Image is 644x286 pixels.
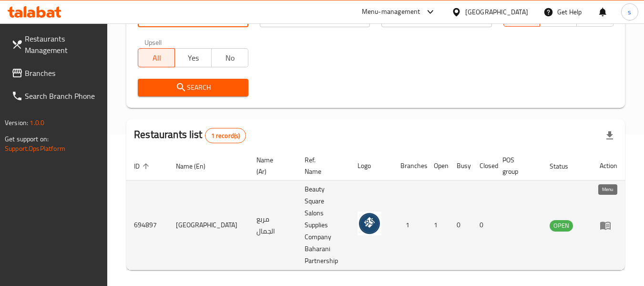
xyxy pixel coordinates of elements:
button: All [138,48,175,67]
th: Branches [393,151,426,180]
span: Version: [5,117,28,129]
td: 0 [449,180,472,270]
span: Name (En) [176,160,218,172]
span: OPEN [550,220,573,231]
div: Total records count [205,128,246,143]
td: Beauty Square Salons Supplies Company Baharani Partnership [297,180,350,270]
span: s [628,7,631,17]
div: OPEN [550,220,573,232]
td: مربع الجمال [249,180,297,270]
a: Support.OpsPlatform [5,142,65,155]
span: No [215,51,245,65]
th: Logo [350,151,393,180]
span: Search Branch Phone [25,90,100,102]
div: [GEOGRAPHIC_DATA] [465,7,528,17]
span: Restaurants Management [25,33,100,56]
button: Yes [174,48,212,67]
th: Action [592,151,625,180]
span: 1.0.0 [30,117,44,129]
span: TMP [581,11,610,24]
span: POS group [502,154,531,177]
button: No [211,48,248,67]
div: Menu-management [362,6,420,18]
td: 694897 [126,180,168,270]
span: Name (Ar) [256,154,286,177]
a: Search Branch Phone [4,85,108,107]
span: Status [550,160,581,172]
div: Export file [598,124,621,147]
button: Search [138,79,248,96]
span: Yes [179,51,208,65]
span: ID [134,160,152,172]
span: All [142,51,171,65]
td: 0 [472,180,495,270]
th: Busy [449,151,472,180]
span: Search [145,82,240,94]
table: enhanced table [126,151,625,270]
h2: Restaurants list [134,127,246,143]
a: Restaurants Management [4,27,108,62]
span: 1 record(s) [205,131,246,140]
th: Open [426,151,449,180]
span: Get support on: [5,133,49,145]
span: Ref. Name [305,154,338,177]
span: TGO [544,11,573,24]
span: All [508,11,537,24]
img: Beauty Square [358,212,381,235]
span: Branches [25,67,100,79]
a: Branches [4,62,108,85]
td: 1 [393,180,426,270]
label: Upsell [144,39,162,45]
td: 1 [426,180,449,270]
td: [GEOGRAPHIC_DATA] [168,180,249,270]
th: Closed [472,151,495,180]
